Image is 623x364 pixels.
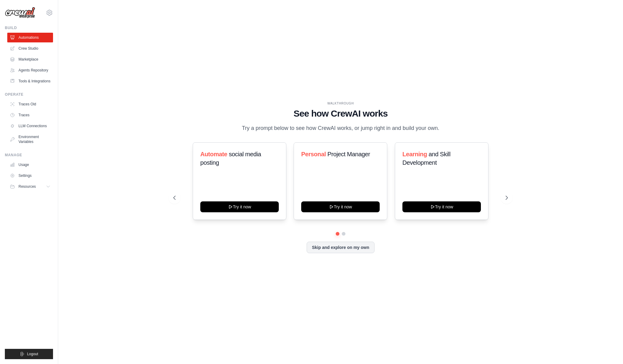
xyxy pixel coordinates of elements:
a: Environment Variables [7,132,53,147]
img: Logo [5,7,35,18]
div: Operate [5,92,53,97]
div: WALKTHROUGH [173,101,508,106]
a: Usage [7,160,53,170]
button: Resources [7,182,53,191]
a: Traces [7,110,53,120]
span: Logout [27,352,38,356]
a: Agents Repository [7,65,53,75]
a: LLM Connections [7,121,53,131]
button: Try it now [301,201,380,212]
div: Build [5,25,53,30]
h1: See how CrewAI works [173,108,508,119]
button: Try it now [402,201,481,212]
span: Learning [402,151,427,157]
span: Project Manager [328,151,370,157]
a: Tools & Integrations [7,76,53,86]
button: Logout [5,349,53,359]
a: Marketplace [7,55,53,64]
span: and Skill Development [402,151,450,166]
a: Automations [7,33,53,42]
a: Settings [7,171,53,180]
span: Resources [18,184,36,189]
span: Automate [200,151,227,157]
a: Traces Old [7,99,53,109]
span: Personal [301,151,326,157]
a: Crew Studio [7,44,53,53]
span: social media posting [200,151,261,166]
div: Manage [5,153,53,157]
button: Skip and explore on my own [307,242,374,253]
p: Try a prompt below to see how CrewAI works, or jump right in and build your own. [239,124,442,133]
button: Try it now [200,201,279,212]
